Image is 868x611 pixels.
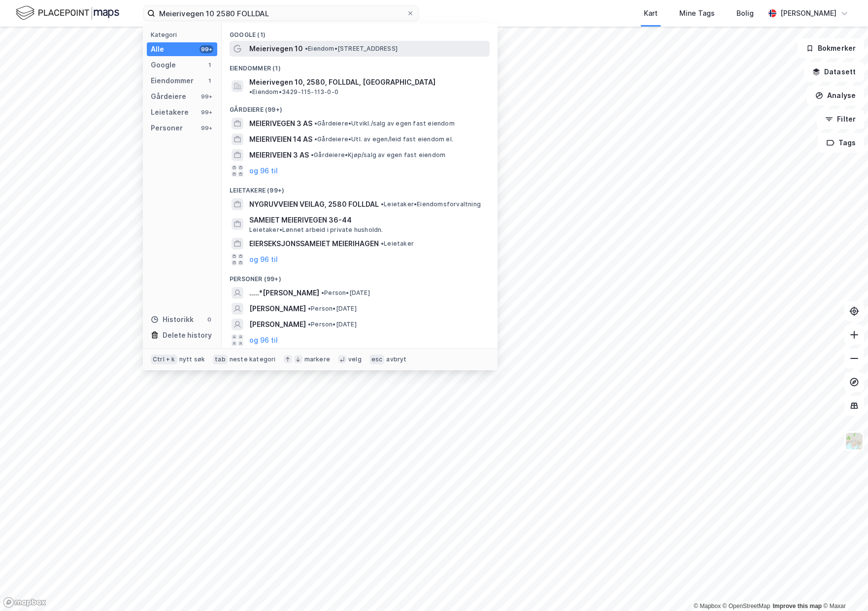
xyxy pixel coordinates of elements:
div: Kart [644,7,658,19]
span: Meierivegen 10, 2580, FOLLDAL, [GEOGRAPHIC_DATA] [249,76,435,88]
input: Søk på adresse, matrikkel, gårdeiere, leietakere eller personer [155,6,406,21]
div: Eiendommer (1) [222,57,498,74]
span: [PERSON_NAME] [249,319,306,330]
a: Improve this map [773,603,822,610]
button: Datasett [804,62,864,82]
div: velg [348,355,362,363]
img: logo.f888ab2527a4732fd821a326f86c7f29.svg [16,4,119,22]
span: Meierivegen 10 [249,43,303,55]
span: • [249,88,252,96]
span: Person • [DATE] [321,289,370,297]
div: Google (1) [222,23,498,41]
div: Mine Tags [679,7,715,19]
span: SAMEIET MEIERIVEGEN 36-44 [249,214,486,226]
span: Leietaker • Eiendomsforvaltning [381,200,481,208]
div: Bolig [736,7,754,19]
span: EIERSEKSJONSSAMEIET MEIERIHAGEN [249,238,379,250]
div: Google [151,59,176,71]
a: Mapbox homepage [3,597,46,608]
button: Bokmerker [798,38,864,58]
div: Personer (99+) [222,267,498,285]
span: MEIERIVEIEN 3 AS [249,149,309,161]
a: Mapbox [694,603,721,610]
div: Delete history [163,329,212,341]
span: Eiendom • 3429-115-113-0-0 [249,88,338,96]
span: • [381,240,384,247]
iframe: Chat Widget [819,564,868,611]
span: • [311,151,314,159]
div: [PERSON_NAME] [780,7,836,19]
div: esc [369,354,385,364]
div: tab [213,354,228,364]
a: OpenStreetMap [723,603,770,610]
span: [PERSON_NAME] [249,303,306,315]
div: 1 [205,61,213,69]
div: Ctrl + k [151,354,177,364]
div: Kontrollprogram for chat [819,564,868,611]
span: .....*[PERSON_NAME] [249,287,319,299]
button: og 96 til [249,334,278,346]
span: Leietaker • Lønnet arbeid i private husholdn. [249,226,383,234]
button: Filter [817,109,864,129]
span: Gårdeiere • Kjøp/salg av egen fast eiendom [311,151,445,159]
div: markere [304,355,330,363]
div: Leietakere [151,106,189,118]
span: Gårdeiere • Utvikl./salg av egen fast eiendom [314,120,455,128]
span: • [381,200,384,208]
div: 99+ [200,45,213,53]
div: Personer [151,122,183,134]
div: 99+ [200,93,213,100]
div: Eiendommer [151,75,194,87]
span: • [305,45,308,52]
span: Person • [DATE] [308,321,357,328]
span: • [308,321,311,328]
span: Leietaker [381,240,414,248]
div: avbryt [386,355,406,363]
button: Analyse [807,86,864,105]
div: Gårdeiere (99+) [222,98,498,116]
div: neste kategori [230,355,276,363]
button: og 96 til [249,165,278,177]
div: Alle [151,43,164,55]
div: 99+ [200,108,213,116]
div: Gårdeiere [151,91,186,102]
span: • [321,289,324,296]
div: 0 [205,316,213,323]
span: • [314,120,317,127]
div: nytt søk [179,355,205,363]
span: Gårdeiere • Utl. av egen/leid fast eiendom el. [314,135,453,143]
button: og 96 til [249,254,278,265]
span: MEIERIVEIEN 14 AS [249,133,312,145]
button: Tags [818,133,864,153]
span: • [308,305,311,312]
span: Eiendom • [STREET_ADDRESS] [305,45,398,53]
img: Z [845,432,864,450]
div: Historikk [151,314,194,325]
div: 99+ [200,124,213,132]
span: MEIERIVEGEN 3 AS [249,118,312,129]
span: Person • [DATE] [308,305,357,313]
span: NYGRUVVEIEN VEILAG, 2580 FOLLDAL [249,198,379,210]
div: Kategori [151,31,217,38]
div: 1 [205,77,213,85]
span: • [314,135,317,143]
div: Leietakere (99+) [222,179,498,196]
